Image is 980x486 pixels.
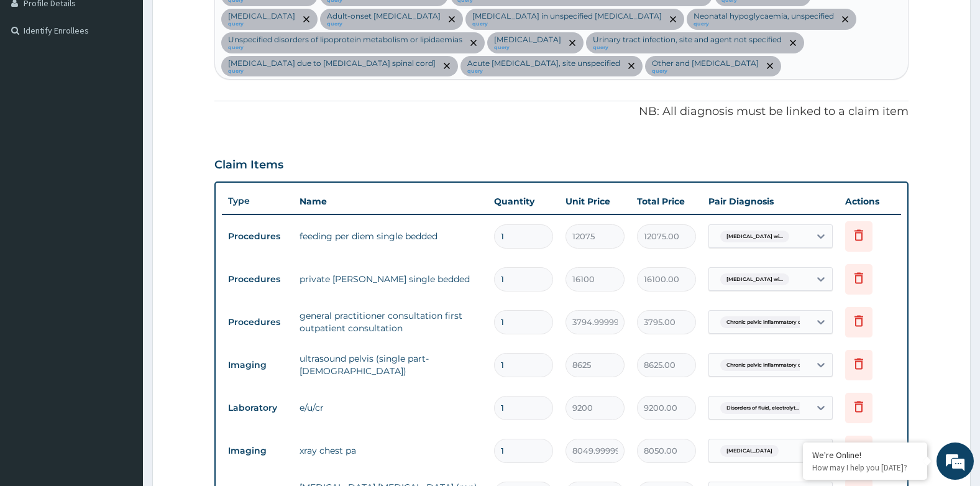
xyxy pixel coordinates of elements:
span: remove selection option [626,60,637,71]
span: remove selection option [468,37,479,48]
th: Unit Price [559,189,631,214]
p: [MEDICAL_DATA] due to [MEDICAL_DATA] spinal cord] [228,58,436,68]
span: Disorders of fluid, electrolyt... [720,402,805,415]
p: Other and [MEDICAL_DATA] [652,58,759,68]
span: remove selection option [764,60,776,71]
small: query [494,45,561,51]
p: NB: All diagnosis must be linked to a claim item [214,104,909,120]
span: [MEDICAL_DATA] wi... [720,273,789,286]
p: [MEDICAL_DATA] in unspecified [MEDICAL_DATA] [472,11,662,21]
p: Acute [MEDICAL_DATA], site unspecified [467,58,620,68]
small: query [228,21,295,27]
td: private [PERSON_NAME] single bedded [293,267,488,291]
td: feeding per diem single bedded [293,224,488,249]
small: query [467,68,620,75]
small: query [228,45,462,51]
small: query [472,21,662,27]
th: Actions [839,189,901,214]
small: query [694,21,834,27]
span: Chronic pelvic inflammatory di... [720,316,813,329]
td: xray chest pa [293,438,488,463]
td: Laboratory [222,397,293,420]
p: Unspecified disorders of lipoprotein metabolism or lipidaemias [228,35,462,45]
div: Chat with us now [65,70,209,86]
p: [MEDICAL_DATA] [494,35,561,45]
td: Imaging [222,354,293,377]
div: We're Online! [812,449,918,461]
td: e/u/cr [293,395,488,420]
span: [MEDICAL_DATA] [720,445,779,457]
td: Procedures [222,268,293,291]
td: Imaging [222,439,293,462]
p: [MEDICAL_DATA] [228,11,295,21]
span: remove selection option [446,14,457,25]
p: Adult-onset [MEDICAL_DATA] [327,11,441,21]
h3: Claim Items [214,158,283,172]
span: remove selection option [787,37,799,48]
textarea: Type your message and hit 'Enter' [6,339,237,383]
span: remove selection option [840,14,851,25]
p: How may I help you today? [812,462,918,473]
td: Procedures [222,225,293,248]
th: Quantity [488,189,559,214]
small: query [327,21,441,27]
td: ultrasound pelvis (single part- [DEMOGRAPHIC_DATA]) [293,346,488,383]
span: Chronic pelvic inflammatory di... [720,359,813,372]
td: general practitioner consultation first outpatient consultation [293,303,488,341]
span: remove selection option [567,37,578,48]
small: query [228,68,436,75]
div: Minimize live chat window [204,6,234,36]
td: Procedures [222,311,293,334]
th: Type [222,190,293,213]
img: d_794563401_company_1708531726252_794563401 [23,62,50,93]
span: remove selection option [441,60,452,71]
small: query [593,45,782,51]
span: We're online! [72,157,172,282]
th: Name [293,189,488,214]
span: remove selection option [667,14,679,25]
p: Urinary tract infection, site and agent not specified [593,35,782,45]
th: Total Price [631,189,702,214]
small: query [652,68,759,75]
th: Pair Diagnosis [702,189,839,214]
span: [MEDICAL_DATA] wi... [720,231,789,243]
span: remove selection option [301,14,312,25]
p: Neonatal hypoglycaemia, unspecified [694,11,834,21]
